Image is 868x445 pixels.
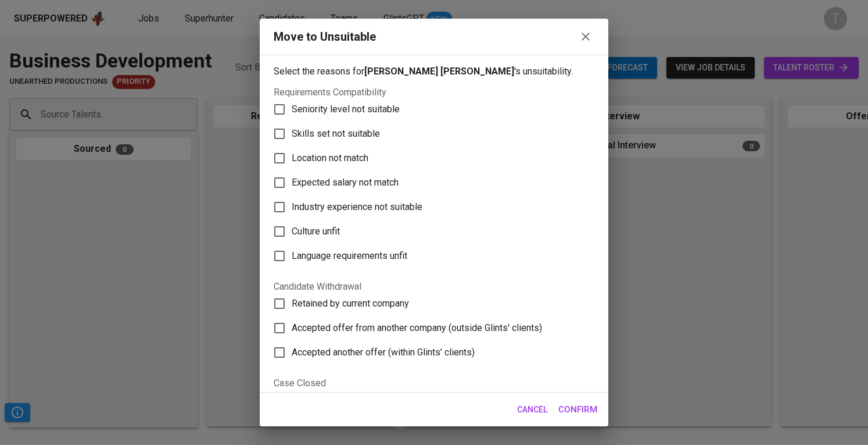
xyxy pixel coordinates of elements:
[292,321,542,335] span: Accepted offer from another company (outside Glints' clients)
[512,399,552,421] button: Cancel
[292,249,407,263] span: Language requirements unfit
[364,66,514,77] b: [PERSON_NAME] [PERSON_NAME]
[292,102,400,116] span: Seniority level not suitable
[292,151,368,165] span: Location not match
[558,402,597,417] span: Confirm
[292,297,409,311] span: Retained by current company
[292,225,340,238] span: Culture unfit
[552,397,604,422] button: Confirm
[292,200,422,214] span: Industry experience not suitable
[292,127,380,141] span: Skills set not suitable
[274,29,376,45] div: Move to Unsuitable
[274,65,594,79] p: Select the reasons for 's unsuitability.
[274,379,326,388] legend: Case Closed
[292,346,475,359] span: Accepted another offer (within Glints' clients)
[274,282,361,291] legend: Candidate Withdrawal
[517,403,547,417] span: Cancel
[292,176,399,190] span: Expected salary not match
[274,88,386,97] legend: Requirements Compatibility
